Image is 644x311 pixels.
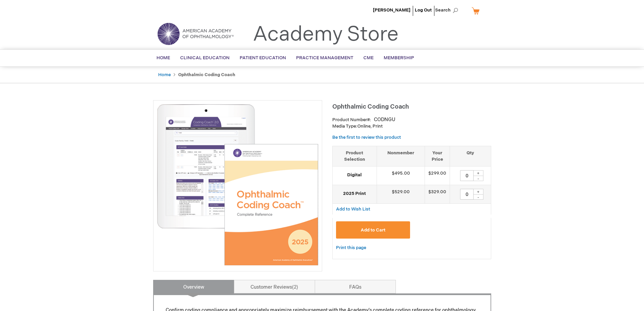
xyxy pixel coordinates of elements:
img: Ophthalmic Coding Coach [157,104,318,266]
strong: Media Type: [332,124,357,129]
span: Membership [384,55,414,61]
div: CODNGU [374,116,395,123]
a: Customer Reviews2 [234,280,315,293]
p: Online, Print [332,123,491,130]
th: Your Price [425,146,450,166]
td: $529.00 [377,185,425,204]
span: Search [435,3,461,17]
td: $495.00 [377,166,425,185]
strong: Ophthalmic Coding Coach [178,72,235,77]
a: Be the first to review this product [332,135,401,140]
span: Clinical Education [180,55,230,61]
input: Qty [460,189,474,200]
th: Qty [450,146,491,166]
span: Ophthalmic Coding Coach [332,103,409,110]
div: - [473,176,483,181]
th: Nonmember [377,146,425,166]
td: $299.00 [425,166,450,185]
span: Home [157,55,170,61]
strong: Digital [336,172,373,178]
span: Practice Management [296,55,353,61]
a: [PERSON_NAME] [373,7,410,13]
div: + [473,189,483,195]
span: Add to Cart [361,227,385,233]
a: Academy Store [253,22,399,47]
a: Print this page [336,244,366,252]
td: $329.00 [425,185,450,204]
div: - [473,194,483,200]
span: CME [363,55,374,61]
a: Add to Wish List [336,206,370,212]
span: Patient Education [240,55,286,61]
div: + [473,170,483,176]
th: Product Selection [333,146,377,166]
button: Add to Cart [336,221,410,239]
a: Home [158,72,171,77]
a: Overview [153,280,234,293]
a: FAQs [315,280,396,293]
strong: 2025 Print [336,191,373,197]
a: Log Out [415,7,432,13]
strong: Product Number [332,117,371,123]
span: 2 [292,284,298,290]
input: Qty [460,170,474,181]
